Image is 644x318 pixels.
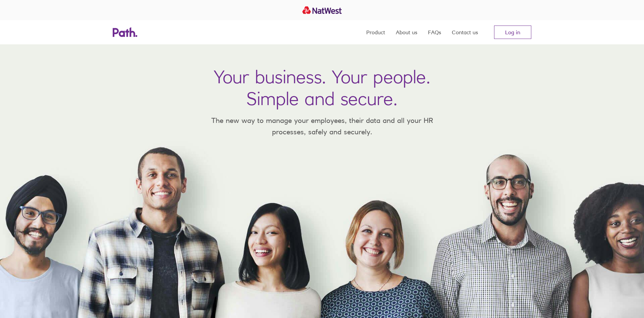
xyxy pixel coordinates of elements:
a: Log in [494,26,531,39]
a: Contact us [452,20,478,44]
a: Product [366,20,385,44]
a: FAQs [428,20,441,44]
a: About us [396,20,417,44]
h1: Your business. Your people. Simple and secure. [214,66,430,109]
p: The new way to manage your employees, their data and all your HR processes, safely and securely. [201,115,443,137]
